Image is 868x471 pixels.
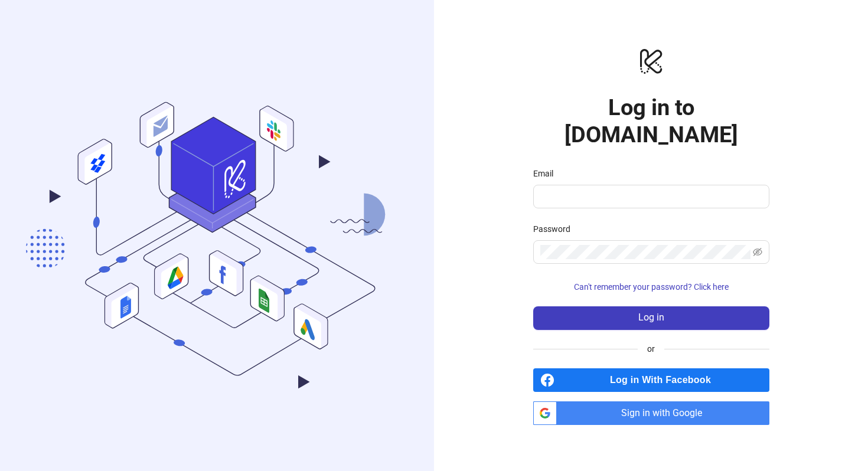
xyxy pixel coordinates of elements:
span: eye-invisible [753,247,762,257]
input: Password [540,245,750,259]
label: Email [533,167,561,180]
button: Can't remember your password? Click here [533,278,769,297]
span: Log in [638,312,664,323]
a: Sign in with Google [533,401,769,425]
label: Password [533,223,578,235]
span: Can't remember your password? Click here [574,282,729,292]
span: Log in With Facebook [559,368,769,392]
button: Log in [533,306,769,330]
h1: Log in to [DOMAIN_NAME] [533,94,769,148]
span: or [638,342,664,355]
a: Log in With Facebook [533,368,769,392]
span: Sign in with Google [562,401,769,425]
a: Can't remember your password? Click here [533,282,769,292]
input: Email [540,189,760,204]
